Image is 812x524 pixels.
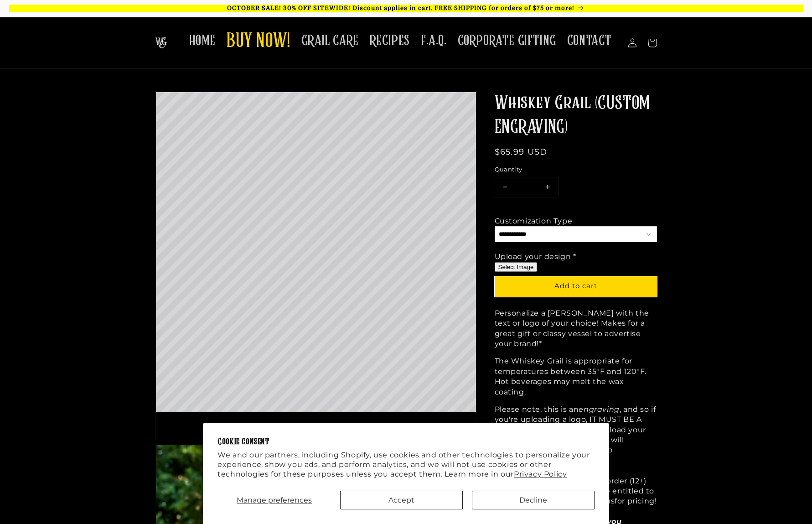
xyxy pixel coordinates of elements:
p: We and our partners, including Shopify, use cookies and other technologies to personalize your ex... [217,451,595,479]
p: Personalize a [PERSON_NAME] with the text or logo of your choice! Makes for a great gift or class... [495,308,657,349]
h1: Whiskey Grail (CUSTOM ENGRAVING) [495,92,657,139]
span: Manage preferences [237,496,312,504]
span: HOME [189,32,216,50]
em: engraving [579,405,619,414]
span: $65.99 USD [495,147,548,157]
div: Upload your design [495,252,576,262]
a: CORPORATE GIFTING [452,26,562,55]
span: Add to cart [554,281,597,290]
span: GRAIL CARE [301,32,359,50]
button: Select Image [495,262,538,272]
div: Customization Type [495,216,573,226]
a: HOME [184,26,221,55]
button: Accept [340,491,463,509]
h2: Cookie consent [217,438,595,446]
button: Manage preferences [217,491,331,509]
span: RECIPES [370,32,410,50]
a: CONTACT [562,26,617,55]
span: The Whiskey Grail is appropriate for temperatures between 35°F and 120°F. Hot beverages may melt ... [495,357,647,396]
button: Decline [472,491,595,509]
span: F.A.Q. [421,32,447,50]
a: BUY NOW! [221,24,296,60]
span: BUY NOW! [227,29,290,54]
p: OCTOBER SALE! 30% OFF SITEWIDE! Discount applies in cart. FREE SHIPPING for orders of $75 or more! [9,5,803,12]
a: GRAIL CARE [296,26,364,55]
a: RECIPES [364,26,415,55]
button: Add to cart [495,276,657,297]
span: CORPORATE GIFTING [458,32,556,50]
span: CONTACT [567,32,612,50]
label: Quantity [495,165,657,174]
a: Privacy Policy [514,470,567,478]
img: The Whiskey Grail [155,37,167,48]
a: F.A.Q. [415,26,452,55]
